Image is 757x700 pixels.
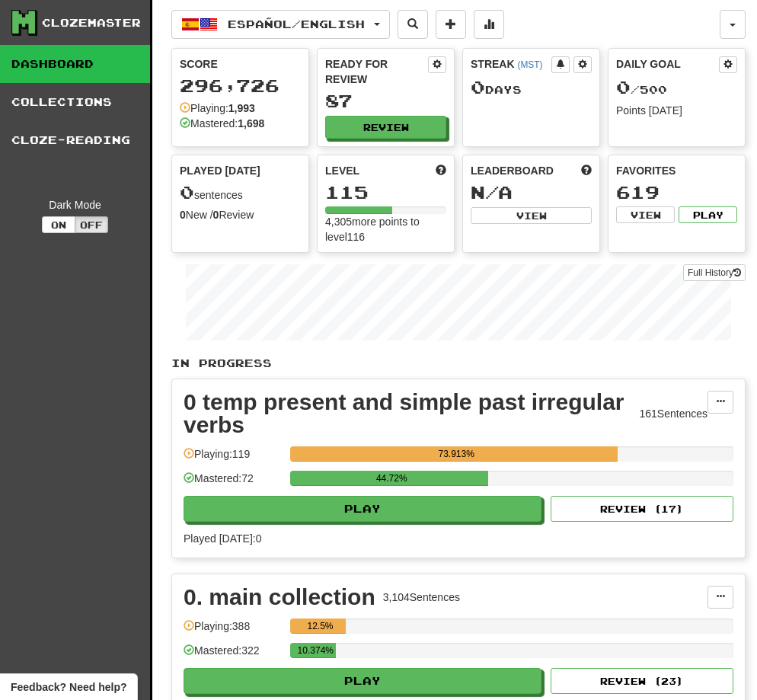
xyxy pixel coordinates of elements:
[184,471,283,496] div: Mastered: 72
[184,586,375,609] div: 0. main collection
[398,10,428,39] button: Search sentences
[471,56,551,72] div: Streak
[184,668,541,694] button: Play
[517,59,542,70] a: (MST)
[471,76,485,97] span: 0
[180,76,301,95] div: 296,726
[184,446,283,471] div: Playing: 119
[471,163,554,178] span: Leaderboard
[616,206,675,223] button: View
[184,391,631,436] div: 0 temp present and simple past irregular verbs
[471,78,592,97] div: Day s
[639,406,707,421] div: 161 Sentences
[616,183,737,202] div: 619
[471,181,513,203] span: N/A
[616,103,737,118] div: Points [DATE]
[180,56,301,72] div: Score
[474,10,504,39] button: More stats
[180,181,194,203] span: 0
[184,643,283,668] div: Mastered: 322
[180,183,301,203] div: sentences
[616,56,719,73] div: Daily Goal
[295,446,618,462] div: 73.913%
[616,76,631,97] span: 0
[616,163,737,178] div: Favorites
[679,206,737,223] button: Play
[581,163,592,178] span: This week in points, UTC
[42,216,75,233] button: On
[228,102,255,114] strong: 1,993
[11,197,139,213] div: Dark Mode
[471,207,592,224] button: View
[551,496,733,522] button: Review (17)
[436,163,446,178] span: Score more points to level up
[228,18,365,30] span: Español / English
[75,216,108,233] button: Off
[42,15,141,30] div: Clozemaster
[184,532,261,545] span: Played [DATE]: 0
[180,163,260,178] span: Played [DATE]
[180,116,264,131] div: Mastered:
[325,56,428,87] div: Ready for Review
[238,117,264,129] strong: 1,698
[551,668,733,694] button: Review (23)
[325,214,446,245] div: 4,305 more points to level 116
[184,618,283,644] div: Playing: 388
[180,209,186,221] strong: 0
[325,91,446,110] div: 87
[295,643,336,658] div: 10.374%
[325,163,359,178] span: Level
[683,264,746,281] a: Full History
[325,116,446,139] button: Review
[213,209,219,221] strong: 0
[180,207,301,222] div: New / Review
[436,10,466,39] button: Add sentence to collection
[295,618,346,634] div: 12.5%
[171,10,390,39] button: Español/English
[325,183,446,202] div: 115
[180,101,255,116] div: Playing:
[383,590,460,605] div: 3,104 Sentences
[11,679,126,695] span: Open feedback widget
[171,356,746,371] p: In Progress
[184,496,541,522] button: Play
[295,471,488,486] div: 44.72%
[616,83,667,96] span: / 500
